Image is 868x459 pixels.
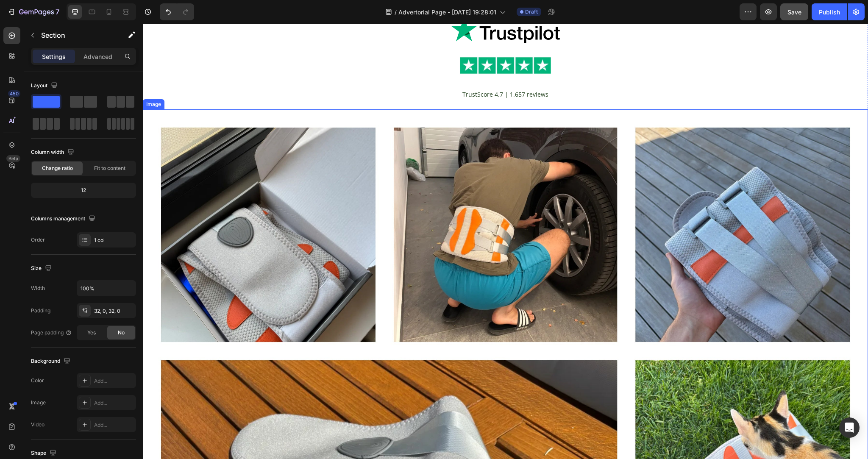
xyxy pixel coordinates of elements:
[525,8,538,16] span: Draft
[31,236,45,244] div: Order
[94,421,134,429] div: Add...
[42,164,73,172] span: Change ratio
[398,8,496,17] span: Advertorial Page - [DATE] 19:28:01
[308,28,417,55] img: gempages_562939000902386450-3cf9fe33-707c-4d11-8db3-c58aa9337692.webp
[56,7,59,17] p: 7
[812,3,847,20] button: Publish
[8,90,20,97] div: 450
[31,399,46,406] div: Image
[787,8,801,16] span: Save
[94,164,125,172] span: Fit to content
[31,213,97,225] div: Columns management
[143,24,868,459] iframe: Design area
[31,80,59,92] div: Layout
[31,147,76,158] div: Column width
[94,307,134,315] div: 32, 0, 32, 0
[2,77,20,84] div: Image
[6,155,20,162] div: Beta
[87,329,96,337] span: Yes
[31,263,53,274] div: Size
[41,30,111,40] p: Section
[42,52,66,61] p: Settings
[780,3,808,20] button: Save
[94,377,134,385] div: Add...
[839,417,860,438] div: Open Intercom Messenger
[83,52,112,61] p: Advanced
[77,281,136,296] input: Auto
[31,307,50,314] div: Padding
[118,329,125,337] span: No
[31,377,44,384] div: Color
[395,8,397,17] span: /
[3,3,63,20] button: 7
[320,67,406,75] span: TrustScore 4.7 | 1.657 reviews
[31,284,45,292] div: Width
[94,236,134,244] div: 1 col
[31,448,58,459] div: Shape
[819,8,840,17] div: Publish
[31,329,72,337] div: Page padding
[33,184,134,196] div: 12
[160,3,194,20] div: Undo/Redo
[31,421,45,428] div: Video
[31,356,72,367] div: Background
[94,399,134,407] div: Add...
